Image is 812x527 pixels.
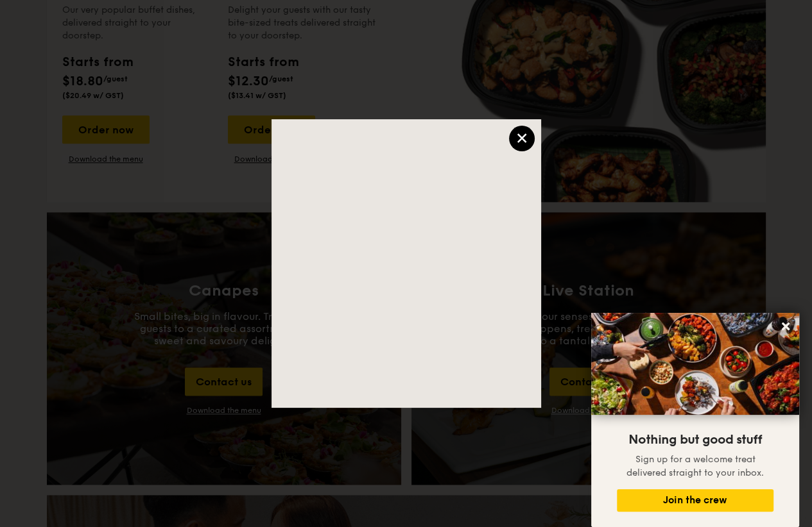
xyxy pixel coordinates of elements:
[626,454,764,478] span: Sign up for a welcome treat delivered straight to your inbox.
[509,126,535,151] div: ×
[628,432,762,448] span: Nothing but good stuff
[591,313,799,415] img: DSC07876-Edit02-Large.jpeg
[775,316,796,337] button: Close
[617,489,773,512] button: Join the crew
